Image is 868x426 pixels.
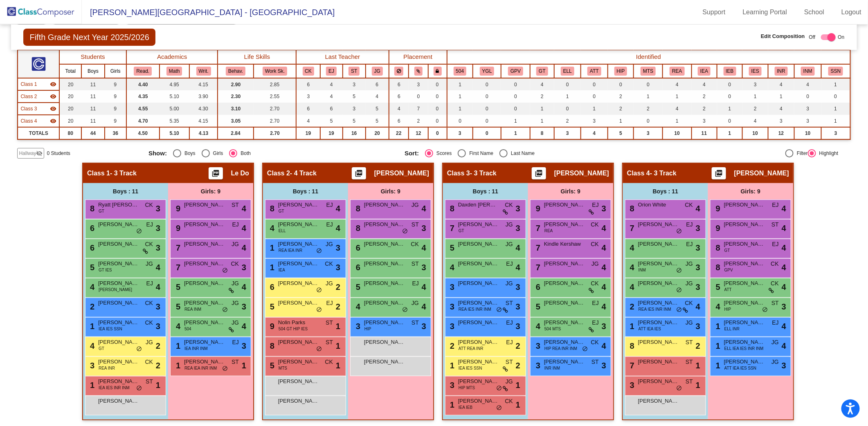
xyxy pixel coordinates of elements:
[126,50,218,64] th: Academics
[296,78,320,90] td: 6
[19,150,36,157] span: Hallway
[50,81,56,87] mat-icon: visibility
[409,64,428,78] th: Keep with students
[821,78,850,90] td: 1
[505,201,513,209] span: CK
[473,103,501,115] td: 0
[409,115,428,127] td: 2
[59,103,81,115] td: 20
[473,127,501,139] td: 0
[209,167,223,179] button: Print Students Details
[349,67,360,76] button: ST
[105,78,126,90] td: 9
[696,6,732,19] a: Support
[160,127,189,139] td: 5.10
[59,50,126,64] th: Students
[608,90,634,103] td: 2
[59,127,81,139] td: 80
[296,103,320,115] td: 6
[768,103,794,115] td: 4
[303,67,314,76] button: CK
[237,150,251,157] div: Both
[320,64,343,78] th: Emily Jelden
[447,103,473,115] td: 1
[516,202,520,215] span: 3
[663,115,691,127] td: 1
[81,78,104,90] td: 11
[717,127,742,139] td: 1
[717,78,742,90] td: 0
[532,167,546,179] button: Print Students Details
[608,64,634,78] th: Highly Involved Parent
[698,67,711,76] button: IEA
[18,90,59,103] td: Zina Stricherz - 4 Track
[458,201,499,209] span: Daxden [PERSON_NAME]
[189,78,218,90] td: 4.15
[501,127,530,139] td: 1
[389,127,409,139] td: 22
[366,103,389,115] td: 5
[263,183,348,200] div: Boys : 11
[343,90,366,103] td: 5
[650,169,677,177] span: - 3 Track
[663,103,691,115] td: 4
[821,103,850,115] td: 1
[581,90,608,103] td: 0
[59,64,81,78] th: Total
[798,6,831,19] a: School
[554,64,581,78] th: English Language Learner
[554,90,581,103] td: 1
[534,204,540,213] span: 9
[343,127,366,139] td: 16
[724,67,736,76] button: IEB
[428,64,447,78] th: Keep with teacher
[20,93,37,100] span: Class 2
[627,169,650,177] span: Class 4
[794,115,821,127] td: 3
[148,150,167,157] span: Show:
[692,103,717,115] td: 2
[59,115,81,127] td: 20
[296,64,320,78] th: Charlotte Kettner
[641,67,656,76] button: MTS
[343,115,366,127] td: 5
[821,90,850,103] td: 0
[81,90,104,103] td: 11
[218,115,253,127] td: 3.05
[88,204,94,213] span: 8
[592,201,599,209] span: EJ
[263,67,287,76] button: Work Sk.
[433,150,452,157] div: Scores
[134,67,152,76] button: Read.
[717,103,742,115] td: 1
[536,67,548,76] button: GT
[232,201,239,209] span: ST
[254,103,297,115] td: 2.70
[581,103,608,115] td: 1
[717,64,742,78] th: IEP-Behavioral
[608,127,634,139] td: 5
[447,50,850,64] th: Identified
[768,127,794,139] td: 12
[554,127,581,139] td: 3
[768,78,794,90] td: 4
[838,34,845,41] span: On
[412,201,419,209] span: JG
[742,78,768,90] td: 3
[296,127,320,139] td: 19
[663,127,691,139] td: 10
[50,105,56,112] mat-icon: visibility
[366,90,389,103] td: 4
[405,149,654,157] mat-radio-group: Select an option
[148,149,398,157] mat-radio-group: Select an option
[447,115,473,127] td: 0
[809,34,816,41] span: Off
[742,64,768,78] th: IEP-Speech
[343,78,366,90] td: 3
[816,150,839,157] div: Highlight
[389,78,409,90] td: 6
[343,64,366,78] th: Shannon Thompson
[794,78,821,90] td: 4
[734,169,789,177] span: [PERSON_NAME]
[508,150,535,157] div: Last Name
